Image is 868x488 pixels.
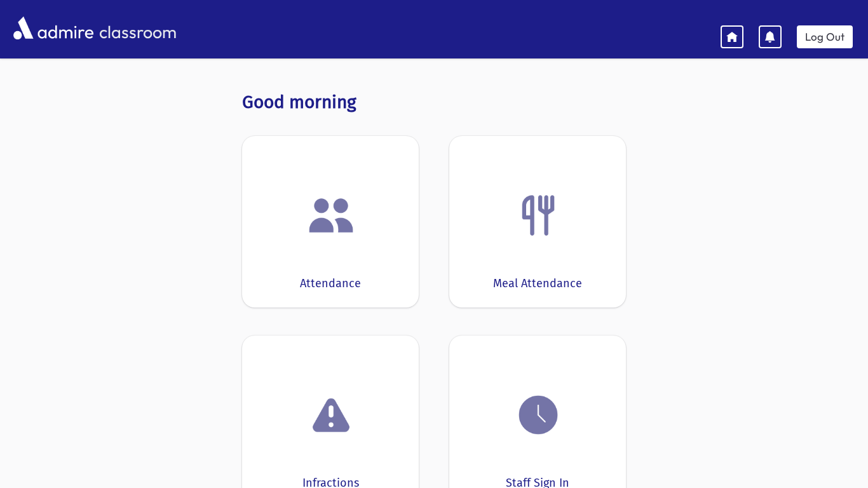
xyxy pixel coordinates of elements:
img: Fork.png [514,191,562,240]
img: exclamation.png [307,393,355,442]
span: classroom [97,11,177,45]
img: clock.png [514,391,562,439]
h3: Good morning [242,91,626,113]
img: AdmirePro [10,13,97,43]
img: users.png [307,191,355,240]
div: Attendance [300,275,361,292]
div: Meal Attendance [493,275,582,292]
a: Log Out [797,25,853,48]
